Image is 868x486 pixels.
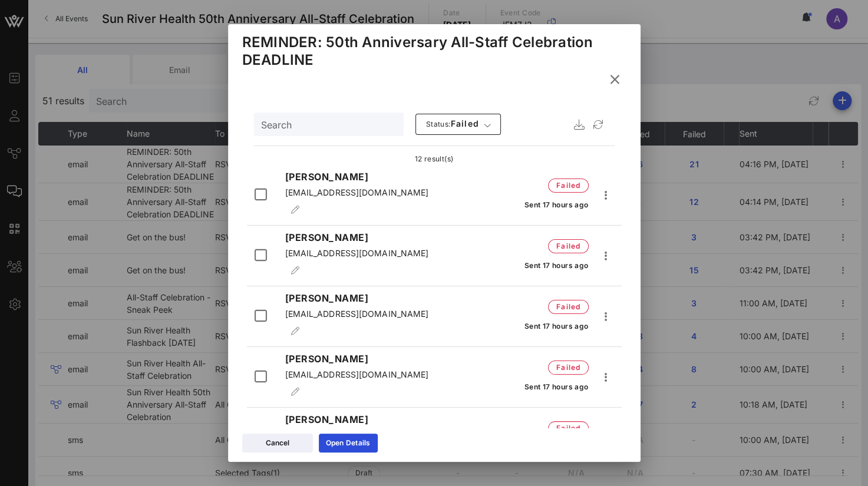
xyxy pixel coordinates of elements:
span: Status: [426,120,451,128]
p: [PERSON_NAME] [285,230,443,244]
button: failed [548,418,589,439]
span: failed [556,362,581,373]
button: Sent 17 hours ago [524,315,589,336]
span: failed [556,180,581,191]
a: Open Details [319,434,378,452]
div: Cancel [266,437,289,449]
span: Sent 17 hours ago [524,200,589,209]
p: [PERSON_NAME] [285,352,443,366]
span: [EMAIL_ADDRESS][DOMAIN_NAME] [285,187,428,197]
button: Sent 17 hours ago [524,254,589,276]
button: Sent 17 hours ago [524,194,589,215]
span: Sent 17 hours ago [524,261,589,270]
span: [EMAIL_ADDRESS][DOMAIN_NAME] [285,248,428,258]
span: failed [556,301,581,313]
p: [PERSON_NAME] [285,412,443,427]
span: failed [556,240,581,252]
span: Sent 17 hours ago [524,322,589,330]
button: Sent 17 hours ago [524,376,589,397]
div: REMINDER: 50th Anniversary All-Staff Celebration DEADLINE [242,34,626,69]
button: Status:failed [415,114,501,135]
button: failed [548,357,589,378]
button: failed [548,296,589,318]
span: 12 result(s) [415,154,454,163]
span: failed [425,118,480,130]
button: failed [548,236,589,257]
button: failed [548,175,589,196]
p: [PERSON_NAME] [285,170,443,184]
span: Sent 17 hours ago [524,382,589,391]
span: [EMAIL_ADDRESS][DOMAIN_NAME] [285,369,428,379]
span: [EMAIL_ADDRESS][DOMAIN_NAME] [285,309,428,319]
p: [PERSON_NAME] [285,291,443,305]
span: failed [556,422,581,434]
div: Open Details [326,437,371,449]
button: Cancel [242,434,313,452]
